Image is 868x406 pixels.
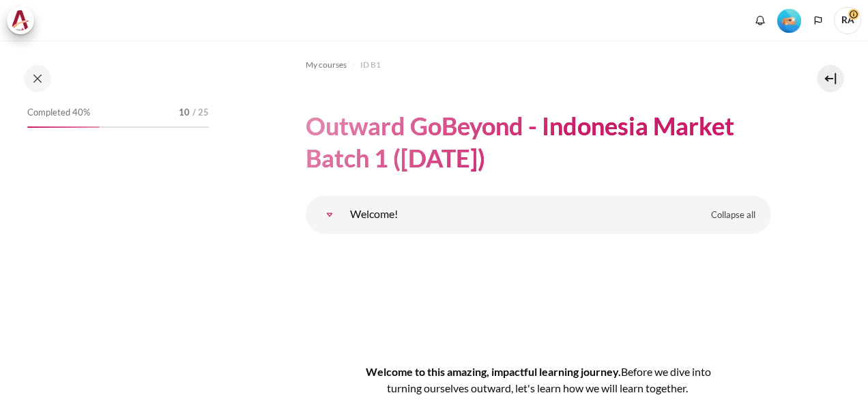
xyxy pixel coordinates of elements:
span: Collapse all [711,208,755,222]
a: Welcome! [316,201,343,228]
span: 10 [179,106,190,120]
a: My courses [306,57,347,73]
a: Architeck Architeck [7,7,41,34]
span: Completed 40% [27,106,90,120]
div: Show notification window with no new notifications [750,10,770,31]
a: Level #2 [772,8,807,33]
div: 40% [27,126,100,128]
span: My courses [306,59,347,71]
span: ID B1 [360,59,381,71]
a: Collapse all [701,204,766,227]
nav: Navigation bar [306,54,771,76]
button: Languages [808,10,828,31]
img: Level #2 [777,9,801,33]
span: B [621,365,628,378]
div: Level #2 [777,8,801,33]
a: User menu [834,7,861,34]
img: Architeck [11,10,30,31]
h1: Outward GoBeyond - Indonesia Market Batch 1 ([DATE]) [306,110,771,174]
a: ID B1 [360,57,381,73]
span: RA [834,7,861,34]
span: / 25 [192,106,209,120]
h4: Welcome to this amazing, impactful learning journey. [349,364,727,396]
